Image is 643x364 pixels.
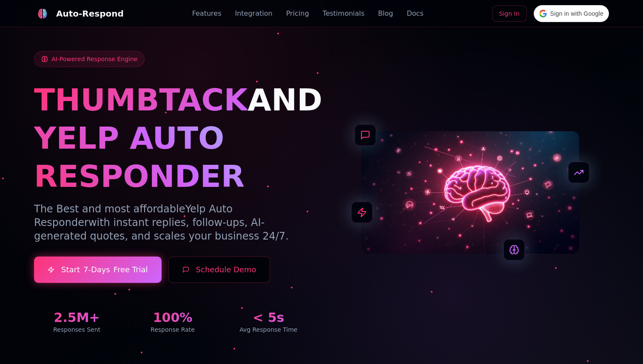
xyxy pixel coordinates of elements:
[130,310,215,325] div: 100%
[361,131,579,254] img: AI Neural Network Brain
[323,8,365,19] a: Testimonials
[226,325,311,334] div: Avg Response Time
[192,8,222,19] a: Features
[492,6,527,22] a: Sign In
[168,257,270,283] button: Schedule Demo
[34,119,311,195] h1: YELP AUTO RESPONDER
[550,9,603,18] span: Sign in with Google
[83,264,110,276] span: 7-Days
[235,8,272,19] a: Integration
[226,310,311,325] div: < 5s
[286,8,309,19] a: Pricing
[34,5,124,22] a: Auto-Respond LogoAuto-Respond
[37,8,48,19] img: Auto-Respond Logo
[34,202,311,243] p: The Best and most affordable with instant replies, follow-ups, AI-generated quotes, and scales yo...
[130,325,215,334] div: Response Rate
[407,8,423,19] a: Docs
[56,8,124,20] div: Auto-Respond
[34,82,248,118] span: THUMBTACK
[248,82,322,118] span: AND
[378,8,393,19] a: Blog
[51,55,137,63] span: AI-Powered Response Engine
[34,325,119,334] div: Responses Sent
[34,257,162,283] a: Start7-DaysFree Trial
[534,5,609,22] div: Sign in with Google
[34,310,119,325] div: 2.5M+
[34,203,233,229] span: Yelp Auto Responder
